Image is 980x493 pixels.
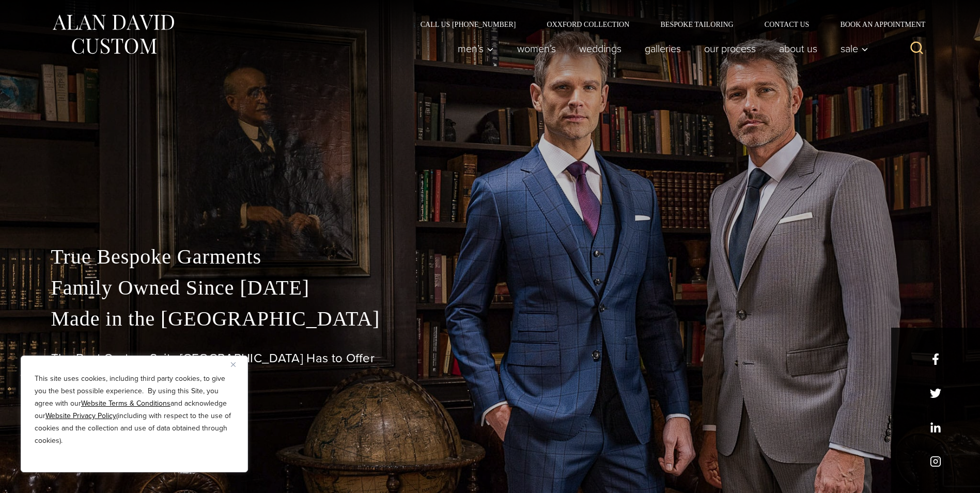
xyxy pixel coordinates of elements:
[645,21,749,28] a: Bespoke Tailoring
[905,36,929,61] button: View Search Form
[749,21,825,28] a: Contact Us
[531,21,645,28] a: Oxxford Collection
[35,373,234,447] p: This site uses cookies, including third party cookies, to give you the best possible experience. ...
[81,398,170,409] a: Website Terms & Conditions
[51,351,929,366] h1: The Best Custom Suits [GEOGRAPHIC_DATA] Has to Offer
[446,38,874,59] nav: Primary Navigation
[567,38,633,59] a: weddings
[633,38,692,59] a: Galleries
[825,21,929,28] a: Book an Appointment
[45,410,116,421] a: Website Privacy Policy
[231,362,236,367] img: Close
[231,358,243,371] button: Close
[405,21,532,28] a: Call Us [PHONE_NUMBER]
[841,43,868,54] span: Sale
[767,38,829,59] a: About Us
[458,43,494,54] span: Men’s
[51,241,929,334] p: True Bespoke Garments Family Owned Since [DATE] Made in the [GEOGRAPHIC_DATA]
[692,38,767,59] a: Our Process
[405,21,929,28] nav: Secondary Navigation
[505,38,567,59] a: Women’s
[51,11,175,57] img: Alan David Custom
